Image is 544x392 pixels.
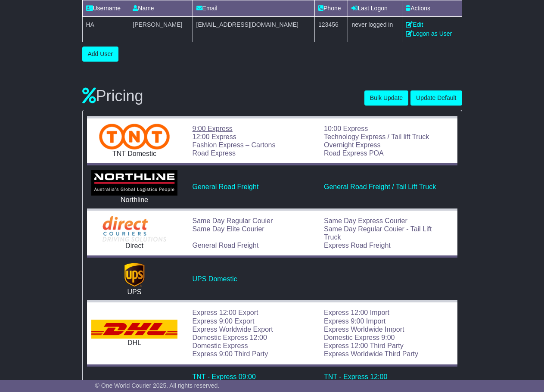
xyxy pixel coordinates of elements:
a: Express 9:00 Third Party [192,350,268,358]
a: Domestic Express 12:00 [192,334,267,341]
img: UPS [121,262,147,288]
a: Edit [406,21,423,28]
a: Express 12:00 Export [192,309,258,316]
button: Update Default [410,90,462,106]
a: Road Express POA [324,149,384,157]
a: General Road Freight / Tail Lift Truck [324,183,436,190]
img: Northline [91,170,177,196]
a: 9:00 Express [192,125,232,132]
div: TNT Domestic [91,149,178,158]
td: [PERSON_NAME] [129,16,193,42]
a: Same Day Regular Couier [192,217,273,224]
a: Express Worldwide Third Party [324,350,418,358]
button: Add User [82,47,118,62]
a: Express 12:00 Import [324,309,389,316]
a: General Road Freight [192,183,258,190]
img: Direct [103,216,166,242]
a: Express Road Freight [324,242,391,249]
div: Northline [91,196,178,204]
a: Road Express [192,149,236,157]
a: Domestic Express 9:00 [324,334,395,341]
a: UPS Domestic [192,275,237,283]
a: 10:00 Express [324,125,368,132]
a: TNT - Express 09:00 [192,373,255,380]
td: HA [82,16,129,42]
img: DHL [91,320,177,339]
a: Same Day Regular Couier - Tail Lift Truck [324,225,432,241]
div: UPS [91,288,178,296]
a: Express Worldwide Import [324,326,404,333]
td: never logged in [348,16,402,42]
a: Fashion Express – Cartons [192,141,275,149]
a: Express 9:00 Export [192,317,254,325]
a: Express 12:00 Third Party [324,342,404,349]
span: © One World Courier 2025. All rights reserved. [95,382,220,389]
a: Same Day Express Courier [324,217,407,224]
a: Express 9:00 Import [324,317,385,325]
img: TNT Domestic [99,124,169,149]
a: Same Day Elite Courier [192,225,264,233]
a: Domestic Express [192,342,248,349]
a: General Road Freight [192,242,258,249]
a: 12:00 Express [192,133,236,140]
td: [EMAIL_ADDRESS][DOMAIN_NAME] [193,16,314,42]
a: Technology Express / Tail lift Truck [324,133,429,140]
h3: Pricing [82,87,364,105]
div: Direct [91,242,178,250]
td: 123456 [315,16,348,42]
a: Express Worldwide Export [192,326,273,333]
div: DHL [91,339,178,347]
a: Logon as User [406,30,452,37]
button: Bulk Update [364,90,408,106]
a: Overnight Express [324,141,381,149]
a: TNT - Express 12:00 [324,373,387,380]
